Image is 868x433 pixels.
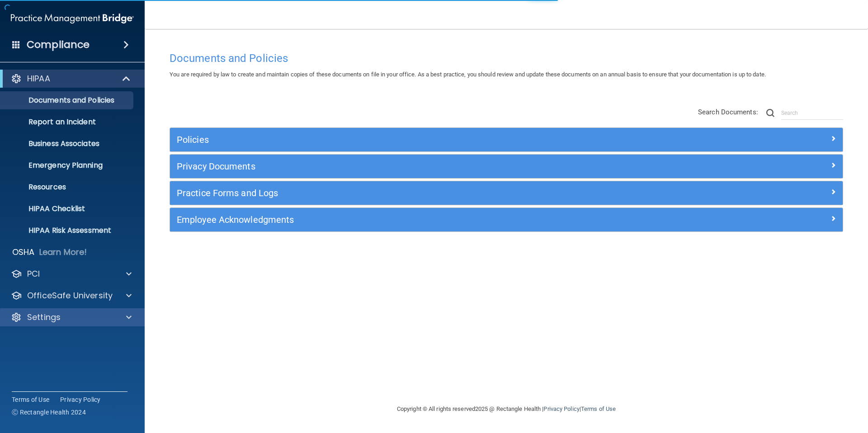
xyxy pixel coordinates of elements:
h4: Documents and Policies [170,52,843,64]
h5: Privacy Documents [177,161,668,171]
span: Ⓒ Rectangle Health 2024 [12,408,86,417]
p: Report an Incident [6,118,129,127]
a: Privacy Policy [543,405,579,412]
p: Documents and Policies [6,96,129,105]
img: PMB logo [11,9,134,28]
a: Privacy Documents [177,159,836,174]
a: Practice Forms and Logs [177,186,836,200]
h5: Practice Forms and Logs [177,188,668,198]
span: Search Documents: [698,108,758,116]
h5: Employee Acknowledgments [177,215,668,225]
img: ic-search.3b580494.png [766,109,774,117]
div: Copyright © All rights reserved 2025 @ Rectangle Health | | [341,395,671,424]
h5: Policies [177,135,668,145]
p: OSHA [12,247,35,258]
p: Business Associates [6,139,129,148]
a: Terms of Use [12,395,49,404]
a: Employee Acknowledgments [177,212,836,227]
p: Learn More! [39,247,87,258]
a: Privacy Policy [60,395,101,404]
p: HIPAA [27,73,50,84]
p: Emergency Planning [6,161,129,170]
a: Terms of Use [581,405,616,412]
input: Search [781,106,843,120]
p: OfficeSafe University [27,290,113,301]
p: Resources [6,183,129,192]
span: You are required by law to create and maintain copies of these documents on file in your office. ... [170,71,766,78]
h4: Compliance [27,38,90,51]
p: HIPAA Risk Assessment [6,226,129,235]
a: Settings [11,312,132,323]
a: OfficeSafe University [11,290,132,301]
p: Settings [27,312,61,323]
p: HIPAA Checklist [6,204,129,213]
a: PCI [11,268,132,279]
a: HIPAA [11,73,131,84]
a: Policies [177,132,836,147]
p: PCI [27,268,40,279]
